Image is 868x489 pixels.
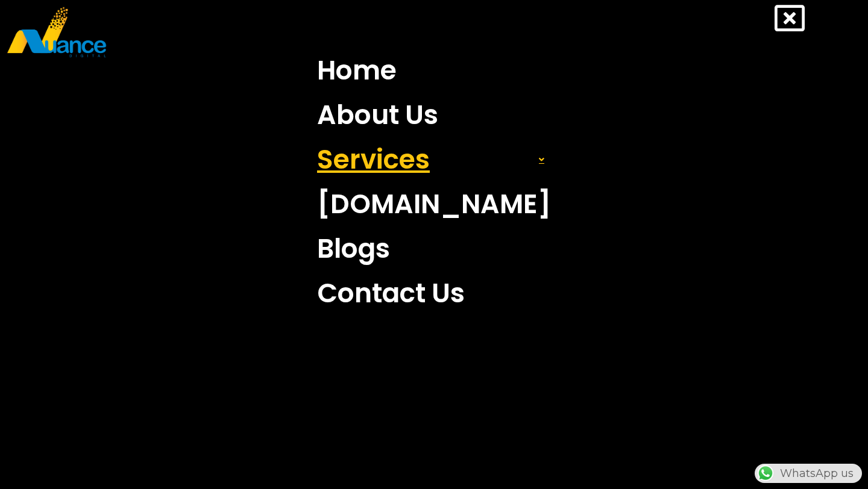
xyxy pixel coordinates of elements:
[308,137,560,182] a: Services
[308,182,560,226] a: [DOMAIN_NAME]
[308,226,560,271] a: Blogs
[308,93,560,137] a: About Us
[6,6,107,58] img: nuance-qatar_logo
[755,464,862,483] div: WhatsApp us
[308,271,560,316] a: Contact Us
[308,48,560,93] a: Home
[6,6,428,58] a: nuance-qatar_logo
[756,464,775,483] img: WhatsApp
[755,467,862,480] a: WhatsAppWhatsApp us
